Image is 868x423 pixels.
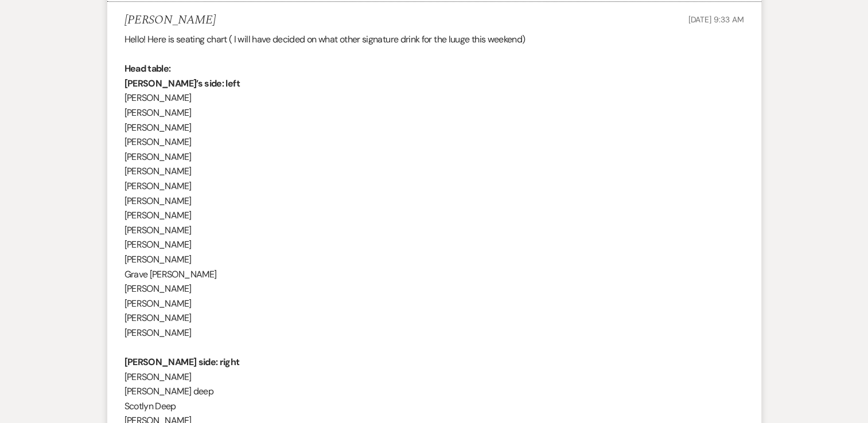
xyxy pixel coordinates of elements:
span: [PERSON_NAME] deep [124,385,213,397]
span: [PERSON_NAME] [124,327,192,339]
span: [PERSON_NAME] [124,92,192,104]
span: [PERSON_NAME] [124,136,192,148]
span: [PERSON_NAME] [124,297,192,310]
span: [PERSON_NAME] [124,107,192,119]
span: [PERSON_NAME] [124,180,192,192]
span: Grave [PERSON_NAME] [124,268,217,280]
strong: [PERSON_NAME]’s side: left [124,77,240,89]
span: [PERSON_NAME] [124,253,192,265]
span: [PERSON_NAME] [124,283,192,295]
span: [PERSON_NAME] [124,151,192,163]
span: [DATE] 9:33 AM [688,14,744,25]
span: [PERSON_NAME] [124,209,192,221]
strong: Head table: [124,62,171,75]
span: [PERSON_NAME] [124,122,192,134]
h5: [PERSON_NAME] [124,13,216,28]
span: [PERSON_NAME] [124,165,192,177]
span: Scotlyn Deep [124,400,176,412]
span: [PERSON_NAME] [124,195,192,207]
span: [PERSON_NAME] [124,371,192,383]
strong: [PERSON_NAME] side: right [124,356,240,368]
span: [PERSON_NAME] [124,312,192,324]
span: [PERSON_NAME] [124,224,192,236]
span: [PERSON_NAME] [124,238,192,250]
p: Hello! Here is seating chart ( I will have decided on what other signature drink for the luuge th... [124,32,744,47]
